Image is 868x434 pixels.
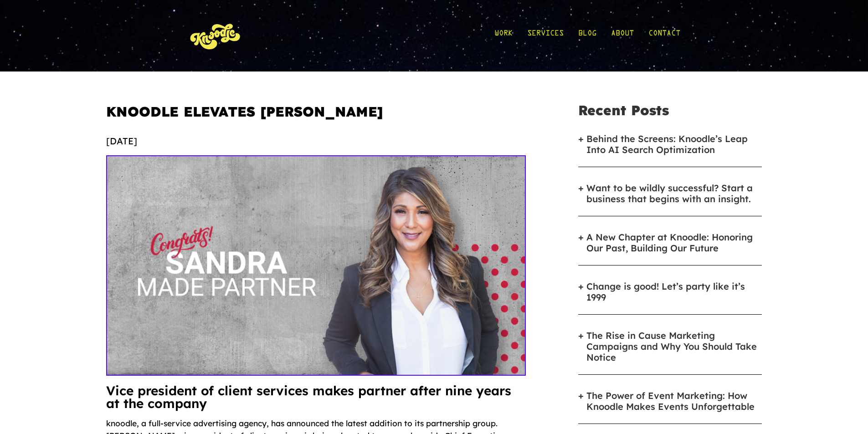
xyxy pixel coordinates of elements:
a: The Rise in Cause Marketing Campaigns and Why You Should Take Notice [586,330,762,363]
h1: Knoodle Elevates [PERSON_NAME] [106,103,526,127]
img: KnoLogo(yellow) [188,15,243,57]
a: Want to be wildly successful? Start a business that begins with an insight. [586,183,762,204]
a: About [611,15,634,57]
h5: Recent Posts [578,103,762,124]
div: [DATE] [106,134,526,148]
a: The Power of Event Marketing: How Knoodle Makes Events Unforgettable [586,390,762,412]
a: Change is good! Let’s party like it’s 1999 [586,281,762,303]
a: Services [527,15,564,57]
a: Work [494,15,513,57]
img: SandraAnniversary-00000004-1024x536-1.png [106,155,526,376]
a: Behind the Screens: Knoodle’s Leap Into AI Search Optimization [586,133,762,155]
a: Contact [648,15,680,57]
a: Blog [578,15,596,57]
h2: Vice president of client services makes partner after nine years at the company [106,384,526,417]
a: A New Chapter at Knoodle: Honoring Our Past, Building Our Future [586,232,762,254]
